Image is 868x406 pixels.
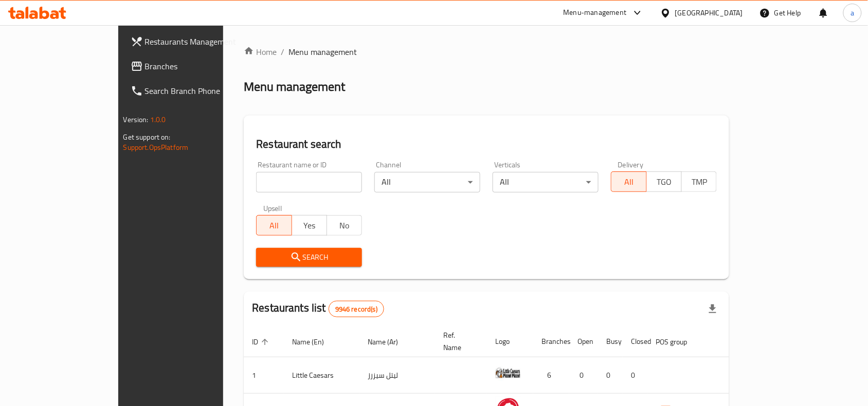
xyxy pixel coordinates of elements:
[244,79,345,95] h2: Menu management
[145,35,255,48] span: Restaurants Management
[533,357,569,394] td: 6
[122,29,263,54] a: Restaurants Management
[288,46,357,58] span: Menu management
[292,215,327,236] button: Yes
[493,172,599,192] div: All
[564,7,627,19] div: Menu-management
[495,360,521,386] img: Little Caesars
[443,329,475,354] span: Ref. Name
[598,357,623,394] td: 0
[244,357,284,394] td: 1
[611,171,646,192] button: All
[256,137,717,152] h2: Restaurant search
[675,7,743,18] div: [GEOGRAPHIC_DATA]
[145,85,255,97] span: Search Branch Phone
[618,161,644,168] label: Delivery
[598,326,623,357] th: Busy
[123,141,189,154] a: Support.OpsPlatform
[651,175,678,189] span: TGO
[569,326,598,357] th: Open
[123,113,149,126] span: Version:
[646,171,682,192] button: TGO
[284,357,359,394] td: Little Caesars
[256,215,292,236] button: All
[264,251,354,264] span: Search
[292,336,337,348] span: Name (En)
[329,301,384,317] div: Total records count
[122,79,263,103] a: Search Branch Phone
[569,357,598,394] td: 0
[122,54,263,79] a: Branches
[263,205,282,212] label: Upsell
[623,357,647,394] td: 0
[616,175,642,189] span: All
[150,113,166,126] span: 1.0.0
[331,218,358,233] span: No
[359,357,435,394] td: ليتل سيزرز
[374,172,480,192] div: All
[533,326,569,357] th: Branches
[686,175,713,189] span: TMP
[256,248,362,267] button: Search
[681,171,717,192] button: TMP
[145,60,255,72] span: Branches
[244,46,729,58] nav: breadcrumb
[327,215,362,236] button: No
[296,218,323,233] span: Yes
[252,300,384,317] h2: Restaurants list
[487,326,533,357] th: Logo
[329,304,384,314] span: 9946 record(s)
[281,46,284,58] li: /
[656,336,700,348] span: POS group
[123,130,171,144] span: Get support on:
[256,172,362,192] input: Search for restaurant name or ID..
[700,297,725,321] div: Export file
[261,218,287,233] span: All
[851,7,854,18] span: a
[623,326,647,357] th: Closed
[252,336,272,348] span: ID
[368,336,411,348] span: Name (Ar)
